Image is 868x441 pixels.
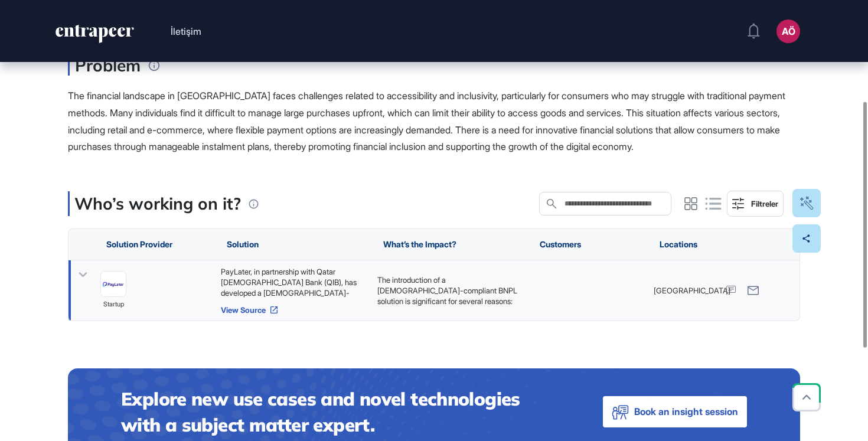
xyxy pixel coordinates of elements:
h3: Problem [68,55,141,76]
img: image [101,280,126,288]
button: AÖ [776,19,800,43]
h4: Explore new use cases and novel technologies with a subject matter expert. [121,386,556,437]
span: Book an insight session [634,403,738,420]
p: The introduction of a [DEMOGRAPHIC_DATA]-compliant BNPL solution is significant for several reasons: [377,275,522,307]
div: Filtreler [751,199,778,208]
span: startup [103,299,124,310]
span: [GEOGRAPHIC_DATA] [654,285,730,296]
span: Solution [227,240,259,249]
a: entrapeer-logo [54,25,135,47]
button: Book an insight session [603,396,747,427]
a: image [100,271,126,297]
div: PayLater, in partnership with Qatar [DEMOGRAPHIC_DATA] Bank (QIB), has developed a [DEMOGRAPHIC_D... [221,266,366,298]
span: The financial landscape in [GEOGRAPHIC_DATA] faces challenges related to accessibility and inclus... [68,90,785,152]
span: Locations [660,240,697,249]
button: İletişim [171,24,201,39]
a: View Source [221,305,366,315]
button: Filtreler [727,191,784,217]
span: Solution Provider [106,240,172,249]
span: Customers [540,240,581,249]
p: Who’s working on it? [74,191,241,216]
span: What’s the Impact? [383,240,456,249]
